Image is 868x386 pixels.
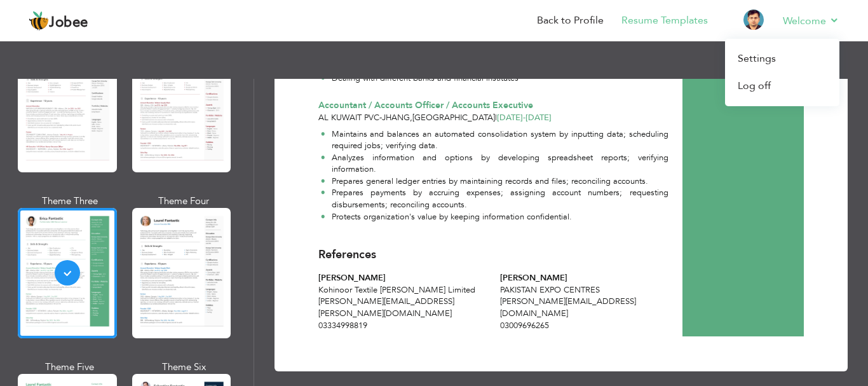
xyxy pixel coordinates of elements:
span: [DATE] [497,112,552,123]
span: JHANG [382,112,410,123]
img: jobee.io [29,11,49,31]
a: Settings [725,45,839,72]
span: Accountant / Accounts Officer / Accounts Executive [318,99,533,111]
img: Profile Img [743,10,764,30]
span: References [318,247,376,263]
span: [DATE] [497,112,526,123]
div: [PERSON_NAME] [318,272,486,284]
span: | [495,112,497,123]
div: 03334998819 [318,320,486,332]
li: Protects organization's value by keeping information confidential. [321,211,668,223]
span: AL KUWAIT PVC [318,112,379,123]
span: [GEOGRAPHIC_DATA] [412,112,495,123]
a: Log off [725,72,839,100]
a: Jobee [29,11,88,31]
span: - [523,112,526,123]
div: PAKISTAN EXPO CENTRES [500,284,668,296]
li: Analyzes information and options by developing spreadsheet reports; verifying information. [321,152,668,176]
li: Prepares general ledger entries by maintaining records and files; reconciling accounts. [321,176,668,188]
span: - [379,112,382,123]
a: Welcome [783,13,839,29]
div: Theme Six [135,361,234,374]
div: Theme Five [20,361,119,374]
div: 03009696265 [500,320,668,332]
li: Dealing with different banks and financial institutes [321,72,668,85]
a: Back to Profile [537,13,604,28]
div: Theme Four [135,195,234,208]
div: [PERSON_NAME] [500,272,668,284]
div: Theme Three [20,195,119,208]
a: Resume Templates [621,13,708,28]
div: Kohinoor Textile [PERSON_NAME] Limited [318,284,486,296]
span: , [410,112,412,123]
li: Prepares payments by accruing expenses; assigning account numbers; requesting disbursements; reco... [321,187,668,210]
span: Jobee [49,16,88,30]
div: [PERSON_NAME][EMAIL_ADDRESS][DOMAIN_NAME] [500,296,668,319]
div: [PERSON_NAME][EMAIL_ADDRESS][PERSON_NAME][DOMAIN_NAME] [318,296,486,319]
li: Maintains and balances an automated consolidation system by inputting data; scheduling required j... [321,128,668,152]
